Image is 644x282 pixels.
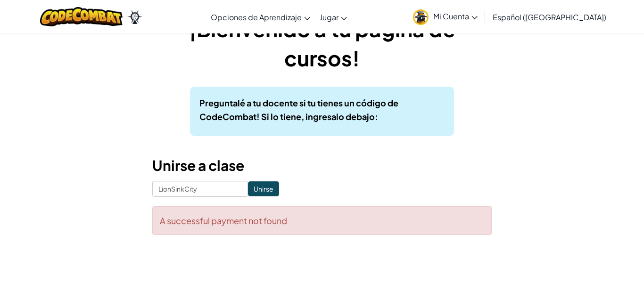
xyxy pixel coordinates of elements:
h1: ¡Bienvenido a tu página de cursos! [152,14,492,73]
span: Opciones de Aprendizaje [211,12,302,22]
a: Español ([GEOGRAPHIC_DATA]) [488,4,611,30]
h3: Unirse a clase [152,155,492,176]
input: <Enter Class Code> [152,181,248,197]
a: Mi Cuenta [408,2,482,32]
img: CodeCombat logo [40,7,123,26]
img: Ozaria [127,10,142,24]
img: avatar [413,9,429,25]
span: Mi Cuenta [433,11,478,21]
span: Español ([GEOGRAPHIC_DATA]) [493,12,606,22]
b: Preguntalé a tu docente si tu tienes un código de CodeCombat! Si lo tiene, ingresalo debajo: [199,97,398,122]
input: Unirse [248,181,279,196]
div: A successful payment not found [152,206,492,235]
span: Jugar [320,12,339,22]
a: Jugar [315,4,352,30]
a: Opciones de Aprendizaje [206,4,315,30]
